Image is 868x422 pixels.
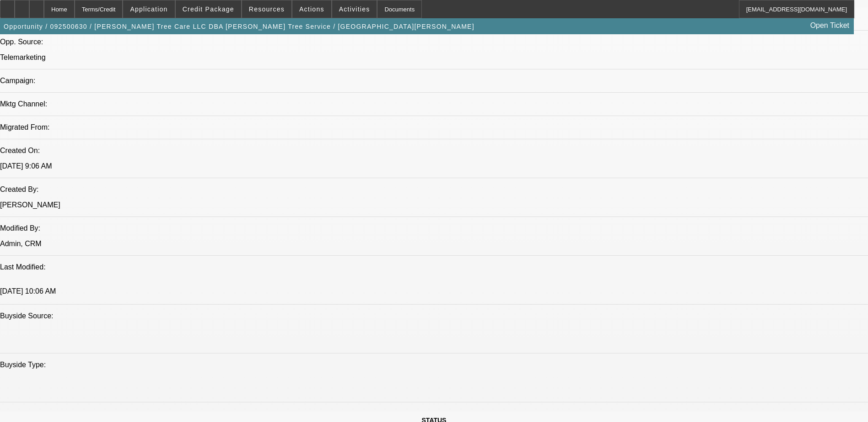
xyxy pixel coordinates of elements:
[123,0,174,18] button: Application
[242,0,291,18] button: Resources
[339,5,370,13] span: Activities
[299,5,324,13] span: Actions
[292,0,331,18] button: Actions
[4,23,474,30] span: Opportunity / 092500630 / [PERSON_NAME] Tree Care LLC DBA [PERSON_NAME] Tree Service / [GEOGRAPHI...
[183,5,234,13] span: Credit Package
[176,0,241,18] button: Credit Package
[332,0,377,18] button: Activities
[130,5,167,13] span: Application
[249,5,285,13] span: Resources
[807,18,853,33] a: Open Ticket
